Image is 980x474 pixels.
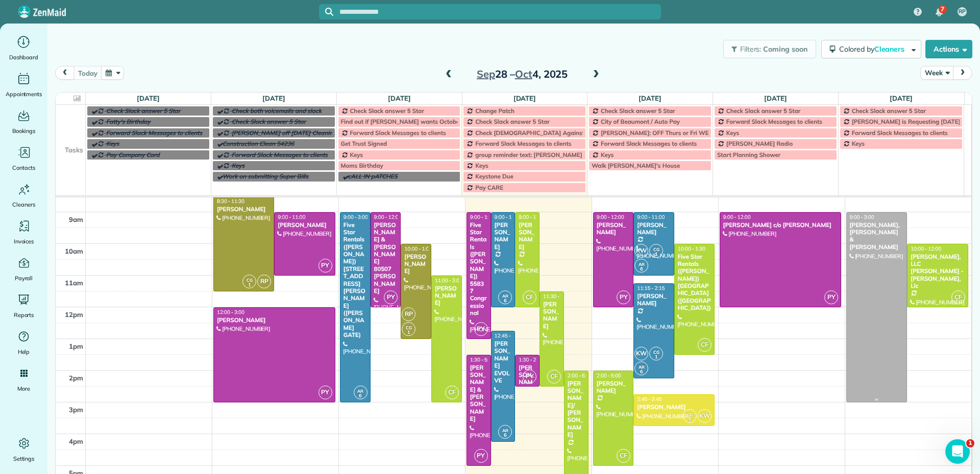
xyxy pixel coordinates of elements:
[475,118,549,125] span: Check Slack answer 5 Star
[435,277,462,284] span: 11:00 - 3:00
[470,356,495,363] span: 1:30 - 5:00
[635,264,648,274] small: 6
[12,126,36,136] span: Bookings
[106,151,160,159] span: Pay Company Card
[639,261,645,267] span: AR
[384,290,398,304] span: PY
[928,1,950,24] div: 7 unread notifications
[513,94,536,102] a: [DATE]
[470,221,488,317] div: Five Star Rentals ([PERSON_NAME]) 55837 Congressional
[475,129,621,137] span: Check [DEMOGRAPHIC_DATA] Against Spreadsheet
[601,118,680,125] span: City of Beaumont / Auto Pay
[740,44,762,54] span: Filters:
[445,386,459,399] span: CF
[404,245,432,252] span: 10:00 - 1:00
[617,449,630,463] span: CF
[568,372,592,379] span: 2:00 - 6:00
[683,415,696,424] small: 1
[636,221,671,236] div: [PERSON_NAME]
[824,290,838,304] span: PY
[653,246,659,252] span: CG
[350,129,446,137] span: Forward Slack Messages to clients
[4,144,43,173] a: Contacts
[502,293,508,299] span: AR
[601,140,697,147] span: Forward Slack Messages to clients
[959,8,966,16] span: RP
[678,245,705,252] span: 10:00 - 1:30
[941,5,944,13] span: 7
[850,214,874,220] span: 9:00 - 3:00
[839,44,908,54] span: Colored by
[243,280,256,290] small: 1
[477,67,495,80] span: Sep
[597,214,624,220] span: 9:00 - 12:00
[966,439,974,447] span: 1
[106,107,180,115] span: Check Slack answer 5 Star
[953,66,972,80] button: next
[723,214,751,220] span: 9:00 - 12:00
[402,328,415,337] small: 1
[494,340,512,384] div: [PERSON_NAME] EVOLVE
[852,129,948,137] span: Forward Slack Messages to clients
[262,94,285,102] a: [DATE]
[519,356,543,363] span: 1:30 - 2:30
[341,162,383,169] span: Moms Birthday
[278,214,305,220] span: 9:00 - 11:00
[592,162,680,169] span: Walk [PERSON_NAME]'s House
[945,439,970,464] iframe: Intercom live chat
[543,301,561,330] div: [PERSON_NAME]
[601,151,614,159] span: Keys
[639,364,645,370] span: AR
[15,273,33,283] span: Payroll
[402,307,415,321] span: RP
[4,255,43,283] a: Payroll
[325,8,333,16] svg: Focus search
[69,342,83,350] span: 1pm
[635,367,648,377] small: 6
[726,129,739,137] span: Keys
[499,296,511,306] small: 6
[874,44,906,54] span: Cleaners
[69,437,83,445] span: 4pm
[106,129,202,137] span: Forward Slack Messages to clients
[12,163,35,173] span: Contacts
[318,259,332,273] span: PY
[232,129,370,137] span: [PERSON_NAME] off [DATE] Cleaning Restaurant
[849,221,904,251] div: [PERSON_NAME], [PERSON_NAME] & [PERSON_NAME]
[495,214,522,220] span: 9:00 - 12:00
[319,8,333,16] button: Focus search
[6,89,42,99] span: Appointments
[18,347,30,357] span: Help
[344,214,368,220] span: 9:00 - 3:00
[951,290,965,304] span: CF
[764,94,787,102] a: [DATE]
[475,107,514,115] span: Change Patch
[726,107,800,115] span: Check Slack answer 5 Star
[137,94,160,102] a: [DATE]
[69,374,83,382] span: 2pm
[637,285,665,291] span: 11:15 - 2:15
[634,347,648,360] span: KW
[354,391,367,401] small: 6
[14,310,34,320] span: Reports
[9,52,38,62] span: Dashboard
[523,290,536,304] span: CF
[69,405,83,414] span: 3pm
[502,427,508,433] span: AR
[518,364,536,423] div: [PERSON_NAME] & [PERSON_NAME]
[634,244,648,258] span: KW
[4,107,43,136] a: Bookings
[717,151,780,159] span: Start Planning Shower
[650,352,663,362] small: 1
[106,140,119,147] span: Keys
[4,181,43,210] a: Cleaners
[223,172,309,180] span: Work on submitting Super Bills
[523,370,536,383] span: PY
[217,198,244,205] span: 8:30 - 11:30
[69,215,83,223] span: 9am
[232,118,306,125] span: Check Slack answer 5 Star
[343,221,367,339] div: Five Star Rentals ([PERSON_NAME]) [STREET_ADDRESS][PERSON_NAME] ([PERSON_NAME] GATE)
[374,221,398,295] div: [PERSON_NAME] & [PERSON_NAME] 80507 [PERSON_NAME]
[4,328,43,357] a: Help
[515,67,532,80] span: Oct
